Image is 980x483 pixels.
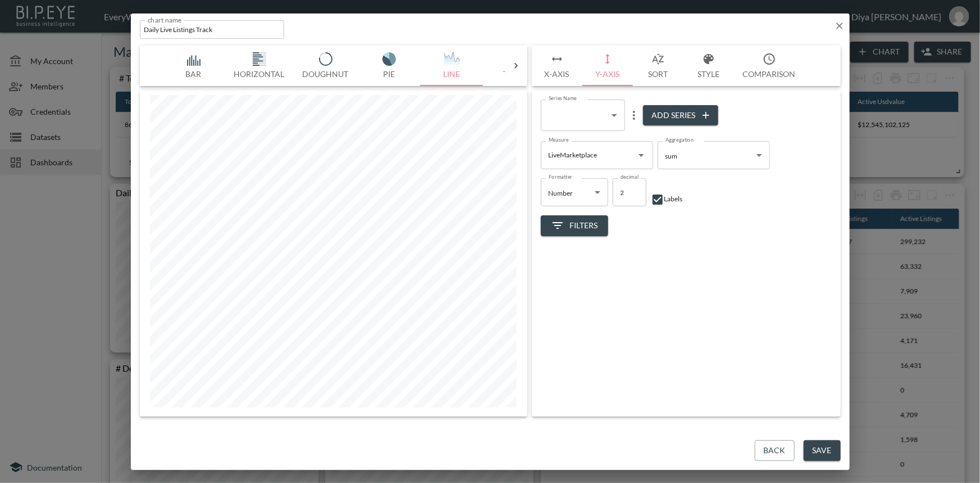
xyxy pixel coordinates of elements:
[140,20,285,39] input: chart name
[484,46,546,86] button: Table
[148,15,182,25] label: chart name
[421,46,484,86] button: Line
[546,146,631,164] input: Measure
[225,46,294,86] button: Horizontal
[755,440,795,461] button: Back
[549,173,573,180] label: Formatter
[541,215,608,236] button: Filters
[294,46,358,86] button: Doughnut
[633,147,649,163] button: Open
[549,189,573,197] span: Number
[358,46,421,86] button: Pie
[683,46,734,86] button: Style
[367,52,412,66] img: svg+xml;base64,PHN2ZyB4bWxucz0iaHR0cDovL3d3dy53My5vcmcvMjAwMC9zdmciIHZpZXdCb3g9IjAgMCAxNzUuMDMgMT...
[621,173,639,180] label: decimal
[643,105,718,126] button: Add Series
[430,52,475,66] img: QsdC10Ldf0L3QsNC30LLQuF83KTt9LmNscy0ye2ZpbGw6IzQ1NWE2NDt9PC9zdHlsZT48bGluZWFyR3JhZGllbnQgaWQ9ItCT...
[804,440,841,461] button: Save
[549,136,569,143] label: Measure
[237,52,282,66] img: svg+xml;base64,PHN2ZyB4bWxucz0iaHR0cDovL3d3dy53My5vcmcvMjAwMC9zdmciIHZpZXdCb3g9IjAgMCAxNzUuMDQgMT...
[666,136,694,143] label: Aggregation
[734,46,805,86] button: Comparison
[625,106,643,124] button: more
[303,52,348,66] img: svg+xml;base64,PHN2ZyB4bWxucz0iaHR0cDovL3d3dy53My5vcmcvMjAwMC9zdmciIHZpZXdCb3g9IjAgMCAxNzUuMDkgMT...
[633,46,683,86] button: Sort
[532,46,582,86] button: X-Axis
[549,94,577,102] label: Series Name
[493,52,537,66] img: svg+xml;base64,PHN2ZyB4bWxucz0iaHR0cDovL3d3dy53My5vcmcvMjAwMC9zdmciIHZpZXdCb3g9IjAgMCAxNzUgMTc1Ij...
[162,46,225,86] button: Bar
[171,52,216,66] img: svg+xml;base64,PHN2ZyB4bWxucz0iaHR0cDovL3d3dy53My5vcmcvMjAwMC9zdmciIHZpZXdCb3g9IjAgMCAxNzQgMTc1Ij...
[551,219,598,233] span: Filters
[582,46,633,86] button: Y-Axis
[666,152,678,160] span: sum
[651,193,683,206] div: Labels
